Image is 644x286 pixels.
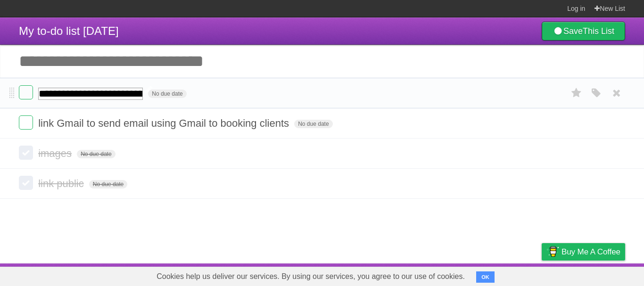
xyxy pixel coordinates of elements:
a: Terms [497,266,518,284]
span: No due date [148,90,186,98]
a: Buy me a coffee [542,243,625,261]
span: My to-do list [DATE] [19,25,119,37]
a: SaveThis List [542,22,625,41]
span: link public [38,178,86,189]
span: Buy me a coffee [561,244,620,260]
span: images [38,147,74,159]
label: Done [19,85,33,99]
label: Star task [568,85,586,101]
label: Done [19,115,33,130]
a: About [416,266,436,284]
span: No due date [77,150,115,158]
label: Done [19,146,33,160]
label: Done [19,176,33,190]
a: Privacy [529,266,554,284]
span: No due date [89,180,127,188]
img: Buy me a coffee [546,244,559,260]
span: No due date [294,120,332,128]
a: Suggest a feature [566,266,625,284]
b: This List [583,26,614,36]
span: link Gmail to send email using Gmail to booking clients [38,117,291,129]
span: Cookies help us deliver our services. By using our services, you agree to our use of cookies. [147,267,474,286]
a: Developers [447,266,486,284]
button: OK [476,271,495,283]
